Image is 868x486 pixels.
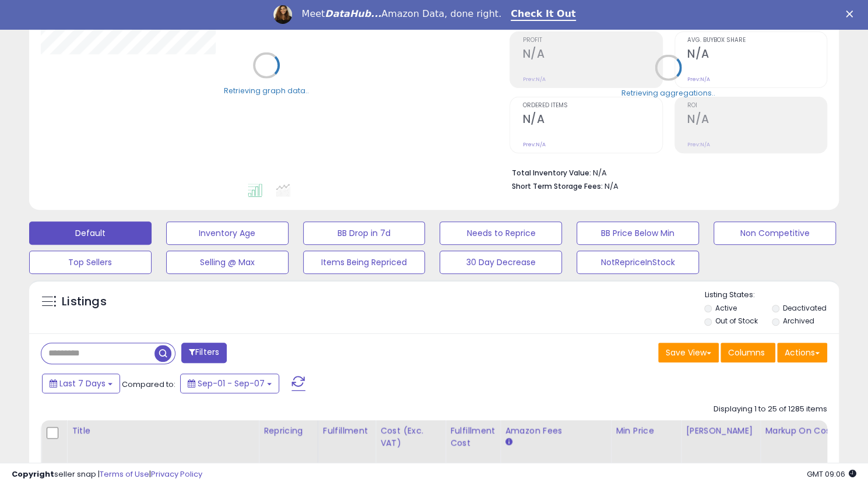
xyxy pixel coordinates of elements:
div: Retrieving graph data.. [224,85,309,96]
div: Repricing [263,425,313,437]
span: Compared to: [122,379,175,390]
label: Out of Stock [715,316,758,326]
button: NotRepriceInStock [577,251,699,274]
div: [PERSON_NAME] [686,425,755,437]
button: Actions [777,343,827,362]
button: BB Price Below Min [577,221,699,245]
div: Cost (Exc. VAT) [380,425,440,449]
button: Needs to Reprice [440,221,562,245]
small: Amazon Fees. [505,437,512,448]
button: Items Being Repriced [303,251,426,274]
a: Terms of Use [100,469,149,480]
button: Default [29,221,152,245]
button: Selling @ Max [166,251,289,274]
span: 2025-09-15 09:06 GMT [807,469,856,480]
button: 30 Day Decrease [440,251,562,274]
div: Markup on Cost [765,425,866,437]
button: Filters [181,343,227,363]
strong: Copyright [12,469,54,480]
button: Sep-01 - Sep-07 [180,374,279,393]
label: Deactivated [783,303,827,313]
div: Displaying 1 to 25 of 1285 items [714,404,827,415]
label: Archived [783,316,814,326]
div: Amazon Fees [505,425,606,437]
button: Save View [658,343,719,362]
a: Check It Out [511,8,576,21]
button: Inventory Age [166,221,289,245]
div: Fulfillment [323,425,370,437]
div: Title [72,425,254,437]
h5: Listings [62,294,107,310]
button: Columns [721,343,775,362]
div: Min Price [616,425,676,437]
a: Privacy Policy [151,469,202,480]
span: Sep-01 - Sep-07 [198,378,265,389]
div: Fulfillment Cost [450,425,495,449]
div: Close [846,10,858,17]
div: Meet Amazon Data, done right. [301,8,501,20]
i: DataHub... [325,8,381,19]
button: Last 7 Days [42,374,120,393]
div: Retrieving aggregations.. [621,87,715,98]
label: Active [715,303,737,313]
button: Top Sellers [29,251,152,274]
button: BB Drop in 7d [303,221,426,245]
div: seller snap | | [12,469,202,480]
span: Last 7 Days [59,378,106,389]
span: Columns [728,347,765,358]
img: Profile image for Georgie [273,5,292,24]
button: Non Competitive [714,221,836,245]
p: Listing States: [704,290,839,301]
